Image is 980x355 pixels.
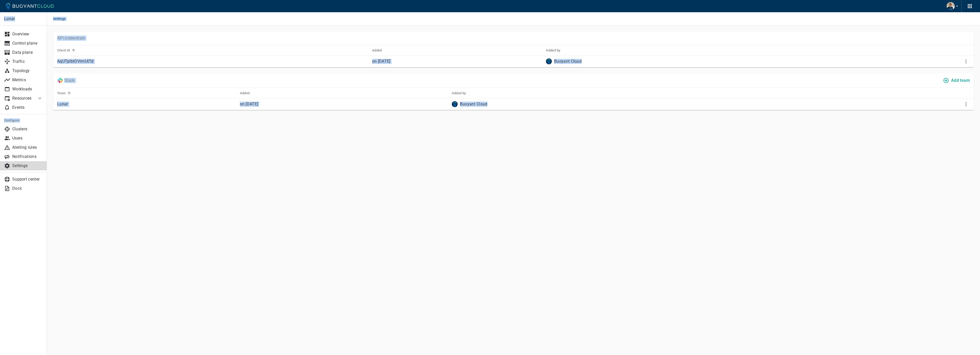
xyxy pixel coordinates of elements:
[372,59,390,64] relative-time: on [DATE]
[57,48,77,53] span: Client ID
[57,48,70,52] h5: Client ID
[942,76,972,85] button: Add team
[452,91,466,95] h5: Added by
[12,96,33,101] p: Resources
[57,91,66,95] h5: Team
[12,145,43,150] p: Alerting rules
[240,91,250,95] h5: Added
[12,127,43,132] p: Clusters
[12,77,43,83] p: Metrics
[452,101,824,107] div: Buoyant Cloud
[12,163,43,168] p: Settings
[546,48,560,52] h5: Added by
[372,48,389,53] span: Added
[12,87,43,92] p: Workloads
[12,68,43,73] p: Topology
[240,102,258,106] span: Sun, 09 Oct 2022 08:42:36 CEST / Sun, 09 Oct 2022 06:42:36 UTC
[546,58,851,64] div: Buoyant Cloud
[12,32,43,37] p: Overview
[12,186,43,191] p: Docs
[372,48,382,52] h5: Added
[57,36,85,41] p: API credentials
[372,59,390,64] span: Fri, 11 Mar 2022 07:25:04 CET / Fri, 11 Mar 2022 06:25:04 UTC
[12,136,43,141] p: Users
[947,2,955,10] img: Mads Emil Mosbæk
[962,58,970,65] button: More
[240,102,258,106] relative-time: on [DATE]
[53,12,72,25] span: Settings
[942,78,972,83] a: Add team
[951,78,970,83] h4: Add team
[452,91,473,95] span: Added by
[12,154,43,159] p: Notifications
[962,100,970,108] button: More
[57,91,72,95] span: Team
[12,50,43,55] p: Data plane
[12,59,43,64] p: Traffic
[57,102,236,107] p: Lunar
[12,105,43,110] p: Events
[12,41,43,46] p: Control plane
[546,48,567,53] span: Added by
[57,59,368,64] p: AqUTpIbtOVrmUtTd
[4,16,43,21] p: Lunar
[240,91,256,95] span: Added
[64,78,75,83] p: Slack
[4,118,43,122] h5: Configure
[12,177,43,182] p: Support center
[460,102,487,107] p: Buoyant Cloud
[554,59,582,64] p: Buoyant Cloud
